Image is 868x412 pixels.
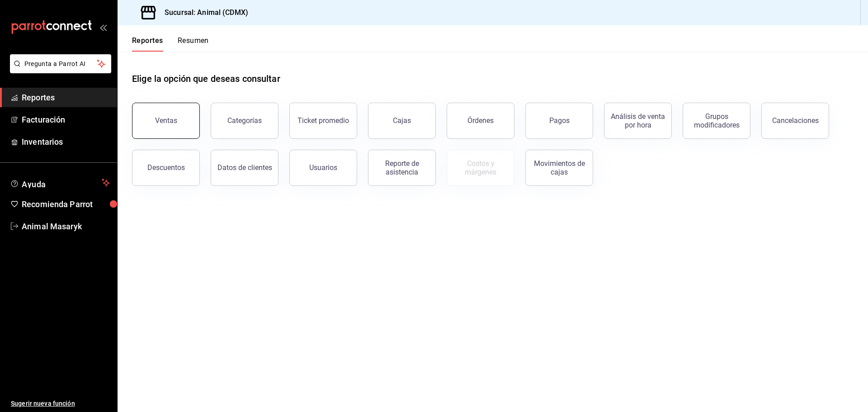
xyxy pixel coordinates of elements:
[289,103,357,139] button: Ticket promedio
[132,103,200,139] button: Ventas
[531,159,587,176] div: Movimientos de cajas
[132,150,200,186] button: Descuentos
[374,159,430,176] div: Reporte de asistencia
[10,54,111,73] button: Pregunta a Parrot AI
[368,150,436,186] button: Reporte de asistencia
[368,103,436,139] button: Cajas
[22,220,110,232] span: Animal Masaryk
[549,116,570,125] div: Pagos
[761,103,829,139] button: Cancelaciones
[132,36,163,52] button: Reportes
[467,116,494,125] div: Órdenes
[99,24,107,31] button: open_drawer_menu
[525,103,593,139] button: Pagos
[22,114,110,126] span: Facturación
[309,163,337,172] div: Usuarios
[689,112,745,129] div: Grupos modificadores
[157,7,248,18] h3: Sucursal: Animal (CDMX)
[297,116,349,125] div: Ticket promedio
[132,36,209,52] div: navigation tabs
[447,103,514,139] button: Órdenes
[24,59,97,69] span: Pregunta a Parrot AI
[610,112,666,129] div: Análisis de venta por hora
[22,91,110,104] span: Reportes
[525,150,593,186] button: Movimientos de cajas
[683,103,750,139] button: Grupos modificadores
[211,103,278,139] button: Categorías
[178,36,209,52] button: Resumen
[289,150,357,186] button: Usuarios
[132,72,280,85] h1: Elige la opción que deseas consultar
[22,177,98,188] span: Ayuda
[227,116,262,125] div: Categorías
[211,150,278,186] button: Datos de clientes
[453,159,509,176] div: Costos y márgenes
[11,399,110,408] span: Sugerir nueva función
[604,103,672,139] button: Análisis de venta por hora
[22,136,110,148] span: Inventarios
[147,163,185,172] div: Descuentos
[772,116,819,125] div: Cancelaciones
[447,150,514,186] button: Contrata inventarios para ver este reporte
[393,116,411,125] div: Cajas
[217,163,272,172] div: Datos de clientes
[155,116,177,125] div: Ventas
[22,198,110,210] span: Recomienda Parrot
[6,66,111,75] a: Pregunta a Parrot AI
